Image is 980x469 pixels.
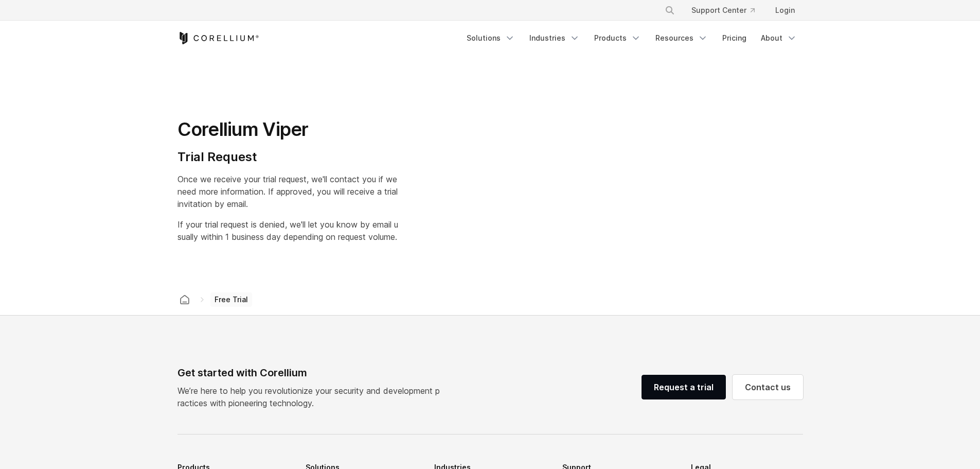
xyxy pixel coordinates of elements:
a: Industries [523,29,586,47]
button: Search [661,1,679,20]
a: Corellium Home [177,32,259,44]
a: Corellium home [175,292,194,307]
a: Request a trial [642,375,726,399]
a: Pricing [716,29,753,47]
a: Login [767,1,803,20]
a: Solutions [460,29,521,47]
div: Get started with Corellium [177,365,441,380]
h1: Corellium Viper [177,118,401,141]
p: We’re here to help you revolutionize your security and development practices with pioneering tech... [177,385,441,409]
a: Resources [649,29,714,47]
span: Free Trial [210,292,252,307]
h4: Trial Request [177,149,401,165]
span: If your trial request is denied, we'll let you know by email usually within 1 business day depend... [177,219,398,242]
div: Navigation Menu [652,1,803,20]
a: About [755,29,803,47]
div: Navigation Menu [460,29,803,47]
a: Support Center [683,1,763,20]
a: Products [588,29,647,47]
span: Once we receive your trial request, we'll contact you if we need more information. If approved, y... [177,174,398,209]
a: Contact us [733,375,803,399]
